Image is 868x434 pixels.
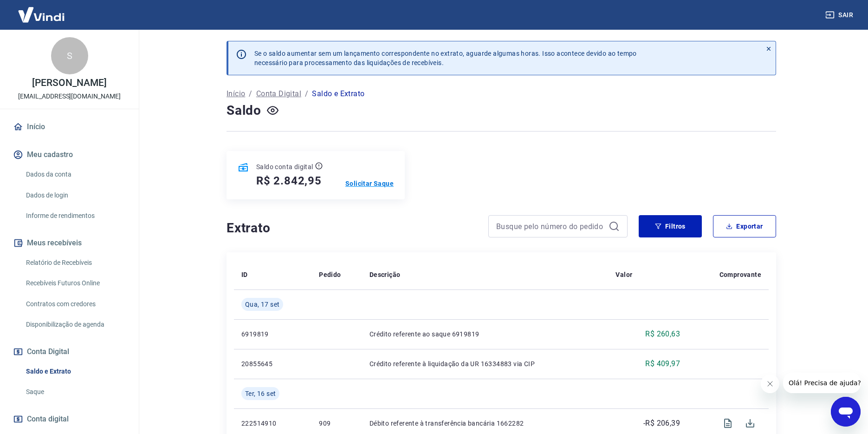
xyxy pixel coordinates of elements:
h5: R$ 2.842,95 [256,173,322,188]
p: Pedido [319,270,341,279]
p: / [249,88,252,99]
a: Disponibilização de agenda [22,315,128,334]
iframe: Close message [761,375,779,393]
p: Saldo conta digital [256,162,313,171]
a: Início [11,117,128,137]
button: Meus recebíveis [11,233,128,253]
a: Dados de login [22,186,128,205]
img: Vindi [11,0,71,29]
p: Valor [615,270,632,279]
p: 6919819 [241,329,304,339]
p: Crédito referente ao saque 6919819 [369,329,601,339]
span: Conta digital [27,413,69,426]
a: Dados da conta [22,165,128,184]
p: ID [241,270,248,279]
button: Exportar [713,215,776,237]
p: Se o saldo aumentar sem um lançamento correspondente no extrato, aguarde algumas horas. Isso acon... [254,49,637,67]
p: Saldo e Extrato [312,88,364,99]
button: Conta Digital [11,342,128,362]
p: Débito referente à transferência bancária 1662282 [369,419,601,428]
p: Crédito referente à liquidação da UR 16334883 via CIP [369,359,601,368]
a: Relatório de Recebíveis [22,253,128,272]
a: Informe de rendimentos [22,206,128,225]
a: Início [227,88,245,99]
a: Contratos com credores [22,295,128,314]
h4: Saldo [227,101,261,120]
span: Qua, 17 set [245,300,279,309]
button: Sair [823,7,857,24]
iframe: Message from company [783,373,861,393]
a: Solicitar Saque [345,179,394,188]
p: 20855645 [241,359,304,368]
button: Filtros [639,215,702,237]
p: 222514910 [241,419,304,428]
a: Conta Digital [256,88,301,99]
button: Meu cadastro [11,145,128,165]
span: Olá! Precisa de ajuda? [6,7,78,14]
p: [PERSON_NAME] [32,78,106,88]
h4: Extrato [227,219,477,237]
a: Saldo e Extrato [22,362,128,381]
span: Ter, 16 set [245,389,276,398]
p: R$ 409,97 [645,358,680,369]
iframe: Button to launch messaging window [831,397,861,427]
a: Recebíveis Futuros Online [22,274,128,293]
a: Conta digital [11,409,128,429]
p: [EMAIL_ADDRESS][DOMAIN_NAME] [18,92,121,101]
p: Descrição [369,270,401,279]
a: Saque [22,382,128,401]
p: 909 [319,419,355,428]
p: R$ 260,63 [645,329,680,340]
p: -R$ 206,39 [643,418,680,429]
p: Comprovante [719,270,761,279]
p: / [305,88,308,99]
input: Busque pelo número do pedido [496,219,605,233]
div: S [51,37,88,74]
